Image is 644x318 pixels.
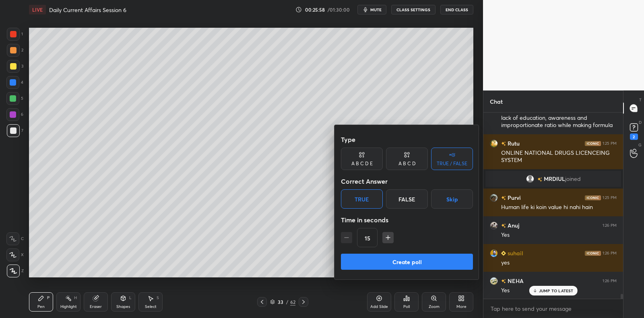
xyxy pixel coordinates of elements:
div: False [386,189,428,209]
button: Skip [431,189,473,209]
div: A B C D [398,161,416,166]
div: True [341,189,383,209]
button: Create poll [341,254,473,270]
div: Correct Answer [341,173,473,189]
div: TRUE / FALSE [437,161,467,166]
div: Time in seconds [341,212,473,228]
div: A B C D E [351,161,373,166]
div: Type [341,131,473,148]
